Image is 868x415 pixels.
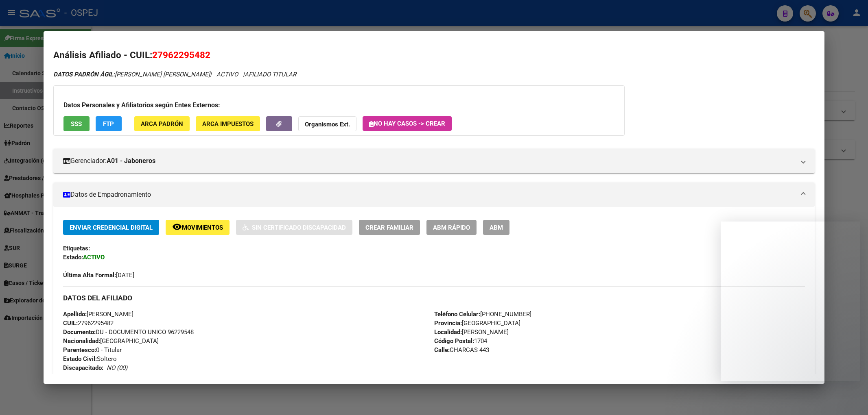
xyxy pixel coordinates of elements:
[63,337,159,345] span: [GEOGRAPHIC_DATA]
[63,190,796,200] mat-panel-title: Datos de Empadronamiento
[434,346,489,354] span: CHARCAS 443
[245,71,296,78] span: AFILIADO TITULAR
[63,355,97,363] strong: Estado Civil:
[434,328,509,336] span: [PERSON_NAME]
[434,319,520,327] span: [GEOGRAPHIC_DATA]
[434,337,487,345] span: 1704
[152,50,210,60] span: 27962295482
[433,224,470,231] span: ABM Rápido
[53,71,296,78] i: | ACTIVO |
[434,319,462,327] strong: Provincia:
[70,224,153,231] span: Enviar Credencial Digital
[53,183,815,207] mat-expansion-panel-header: Datos de Empadronamiento
[53,149,815,173] mat-expansion-panel-header: Gerenciador:A01 - Jaboneros
[63,346,122,354] span: 0 - Titular
[53,71,115,78] strong: DATOS PADRÓN ÁGIL:
[721,222,860,381] iframe: Intercom live chat mensaje
[840,387,860,407] iframe: Intercom live chat
[83,254,105,261] strong: ACTIVO
[107,156,155,166] strong: A01 - Jaboneros
[96,116,122,131] button: FTP
[490,224,503,231] span: ABM
[63,254,83,261] strong: Estado:
[63,328,194,336] span: DU - DOCUMENTO UNICO 96229548
[63,319,114,327] span: 27962295482
[63,337,100,345] strong: Nacionalidad:
[63,355,117,363] span: Soltero
[434,311,531,318] span: [PHONE_NUMBER]
[426,220,477,235] button: ABM Rápido
[172,222,182,232] mat-icon: remove_red_eye
[434,346,450,354] strong: Calle:
[63,319,78,327] strong: CUIL:
[434,337,474,345] strong: Código Postal:
[63,373,81,380] span: F
[63,364,103,372] strong: Discapacitado:
[63,272,134,279] span: [DATE]
[63,311,87,318] strong: Apellido:
[166,220,230,235] button: Movimientos
[63,220,159,235] button: Enviar Credencial Digital
[434,328,462,336] strong: Localidad:
[63,100,614,110] h3: Datos Personales y Afiliatorios según Entes Externos:
[134,116,190,131] button: ARCA Padrón
[53,71,210,78] span: [PERSON_NAME] [PERSON_NAME]
[483,220,509,235] button: ABM
[182,224,223,231] span: Movimientos
[365,224,413,231] span: Crear Familiar
[63,116,90,131] button: SSS
[202,120,254,128] span: ARCA Impuestos
[71,120,82,128] span: SSS
[359,220,420,235] button: Crear Familiar
[298,116,356,131] button: Organismos Ext.
[63,156,796,166] mat-panel-title: Gerenciador:
[53,48,815,62] h2: Análisis Afiliado - CUIL:
[103,120,114,128] span: FTP
[63,311,133,318] span: [PERSON_NAME]
[363,116,452,131] button: No hay casos -> Crear
[236,220,352,235] button: Sin Certificado Discapacidad
[107,364,127,372] i: NO (00)
[63,245,90,252] strong: Etiquetas:
[434,311,480,318] strong: Teléfono Celular:
[63,293,805,302] h3: DATOS DEL AFILIADO
[252,224,346,231] span: Sin Certificado Discapacidad
[63,373,78,380] strong: Sexo:
[196,116,260,131] button: ARCA Impuestos
[63,328,96,336] strong: Documento:
[141,120,183,128] span: ARCA Padrón
[63,346,96,354] strong: Parentesco:
[305,121,350,128] strong: Organismos Ext.
[369,120,445,127] span: No hay casos -> Crear
[63,272,116,279] strong: Última Alta Formal:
